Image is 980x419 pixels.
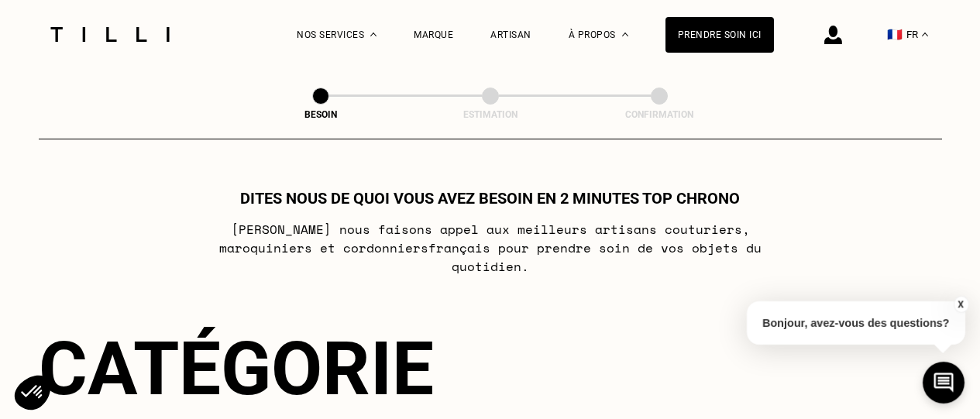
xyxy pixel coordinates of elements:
[490,29,531,40] a: Artisan
[413,109,568,120] div: Estimation
[414,29,453,40] a: Marque
[922,33,928,36] img: menu déroulant
[824,26,842,44] img: icône connexion
[183,220,797,276] p: [PERSON_NAME] nous faisons appel aux meilleurs artisans couturiers , maroquiniers et cordonniers ...
[582,109,737,120] div: Confirmation
[45,27,175,42] img: Logo du service de couturière Tilli
[622,33,628,36] img: Menu déroulant à propos
[243,109,398,120] div: Besoin
[953,296,968,313] button: X
[665,17,774,53] a: Prendre soin ici
[887,27,903,42] span: 🇫🇷
[747,301,965,345] p: Bonjour, avez-vous des questions?
[240,189,740,208] h1: Dites nous de quoi vous avez besoin en 2 minutes top chrono
[39,325,942,412] div: Catégorie
[370,33,377,36] img: Menu déroulant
